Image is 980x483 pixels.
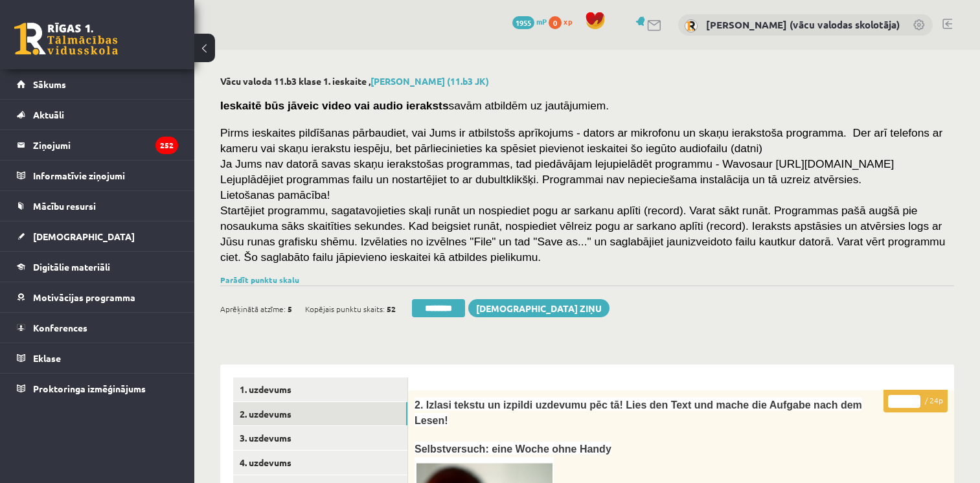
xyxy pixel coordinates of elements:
[220,275,299,285] a: Parādīt punktu skalu
[17,252,178,282] a: Digitālie materiāli
[33,78,66,90] span: Sākums
[468,299,610,317] a: [DEMOGRAPHIC_DATA] ziņu
[33,200,96,212] span: Mācību resursi
[220,173,861,186] span: Lejuplādējiet programmas failu un nostartējiet to ar dubultklikšķi. Programmai nav nepieciešama i...
[370,75,489,87] a: [PERSON_NAME] (11.b3 JK)
[33,352,61,364] span: Eklase
[17,100,178,129] a: Aktuāli
[387,299,396,319] span: 52
[17,161,178,190] a: Informatīvie ziņojumi
[512,16,534,29] span: 1955
[233,451,407,475] a: 4. uzdevums
[233,377,407,401] a: 1. uzdevums
[17,374,178,403] a: Proktoringa izmēģinājums
[14,23,118,55] a: Rīgas 1. Tālmācības vidusskola
[883,390,948,412] p: / 24p
[17,343,178,373] a: Eklase
[220,99,449,112] strong: Ieskaitē būs jāveic video vai audio ieraksts
[220,76,954,87] h2: Vācu valoda 11.b3 klase 1. ieskaite ,
[220,126,942,155] span: Pirms ieskaites pildīšanas pārbaudiet, vai Jums ir atbilstošs aprīkojums - dators ar mikrofonu un...
[220,99,609,112] span: savām atbildēm uz jautājumiem.
[33,261,110,273] span: Digitālie materiāli
[220,299,286,319] span: Aprēķinātā atzīme:
[17,221,178,251] a: [DEMOGRAPHIC_DATA]
[288,299,292,319] span: 5
[155,137,178,154] i: 252
[33,130,178,160] legend: Ziņojumi
[17,69,178,99] a: Sākums
[536,16,547,27] span: mP
[17,313,178,343] a: Konferences
[512,16,547,27] a: 1955 mP
[17,191,178,221] a: Mācību resursi
[33,161,178,190] legend: Informatīvie ziņojumi
[233,402,407,426] a: 2. uzdevums
[305,299,385,319] span: Kopējais punktu skaits:
[220,157,894,170] span: Ja Jums nav datorā savas skaņu ierakstošas programmas, tad piedāvājam lejupielādēt programmu - Wa...
[549,16,562,29] span: 0
[17,130,178,160] a: Ziņojumi252
[33,291,135,303] span: Motivācijas programma
[220,188,330,201] span: Lietošanas pamācība!
[17,282,178,312] a: Motivācijas programma
[33,322,87,333] span: Konferences
[233,426,407,450] a: 3. uzdevums
[415,399,862,426] span: 2. Izlasi tekstu un izpildi uzdevumu pēc tā! Lies den Text und mache die Aufgabe nach dem Lesen!
[33,109,64,120] span: Aktuāli
[415,444,611,455] span: Selbstversuch: eine Woche ohne Handy
[564,16,572,27] span: xp
[33,383,146,394] span: Proktoringa izmēģinājums
[33,230,135,242] span: [DEMOGRAPHIC_DATA]
[220,204,945,264] span: Startējiet programmu, sagatavojieties skaļi runāt un nospiediet pogu ar sarkanu aplīti (record). ...
[685,19,698,32] img: Inga Volfa (vācu valodas skolotāja)
[549,16,578,27] a: 0 xp
[706,18,900,31] a: [PERSON_NAME] (vācu valodas skolotāja)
